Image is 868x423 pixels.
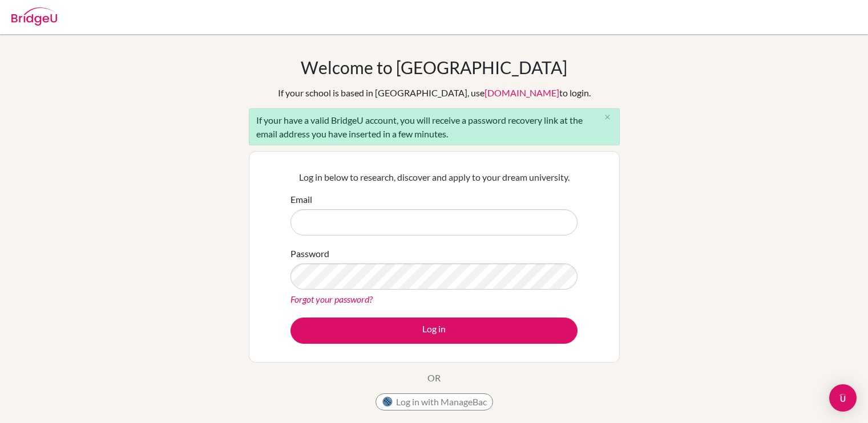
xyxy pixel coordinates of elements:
[427,371,441,385] p: OR
[290,193,312,206] label: Email
[596,109,619,126] button: Close
[11,7,57,26] img: Bridge-U
[829,384,857,412] div: Open Intercom Messenger
[485,87,559,98] a: [DOMAIN_NAME]
[290,170,578,184] p: Log in below to research, discover and apply to your dream university.
[249,108,620,145] div: If your have a valid BridgeU account, you will receive a password recovery link at the email addr...
[278,86,591,100] div: If your school is based in [GEOGRAPHIC_DATA], use to login.
[290,318,578,344] button: Log in
[301,57,567,78] h1: Welcome to [GEOGRAPHIC_DATA]
[290,247,329,261] label: Password
[290,294,373,304] a: Forgot your password?
[376,393,493,410] button: Log in with ManageBac
[603,113,612,121] i: close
